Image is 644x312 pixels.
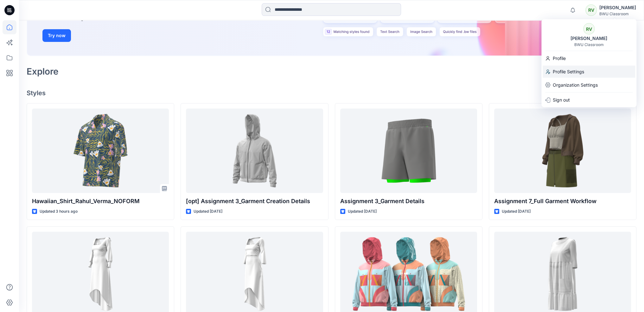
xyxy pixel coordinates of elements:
[541,79,636,91] a: Organization Settings
[553,94,570,106] p: Sign out
[32,109,169,193] a: Hawaiian_Shirt_Rahul_Verma_NOFORM
[186,197,323,206] p: [opt] Assignment 3_Garment Creation Details
[553,79,598,91] p: Organization Settings
[27,89,636,97] h4: Styles
[567,35,611,42] div: [PERSON_NAME]
[585,4,597,16] div: RV
[502,208,531,215] p: Updated [DATE]
[194,208,222,215] p: Updated [DATE]
[348,208,377,215] p: Updated [DATE]
[553,66,584,78] p: Profile Settings
[186,109,323,193] a: [opt] Assignment 3_Garment Creation Details
[599,11,636,16] div: BWU Classroom
[340,197,477,206] p: Assignment 3_Garment Details
[583,23,595,35] div: RV
[32,197,169,206] p: Hawaiian_Shirt_Rahul_Verma_NOFORM
[599,4,636,11] div: [PERSON_NAME]
[541,66,636,78] a: Profile Settings
[27,66,59,76] h2: Explore
[40,208,78,215] p: Updated 3 hours ago
[494,197,631,206] p: Assignment 7_Full Garment Workflow
[494,109,631,193] a: Assignment 7_Full Garment Workflow
[541,52,636,64] a: Profile
[340,109,477,193] a: Assignment 3_Garment Details
[553,52,566,64] p: Profile
[42,29,71,42] button: Try now
[574,42,604,47] div: BWU Classroom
